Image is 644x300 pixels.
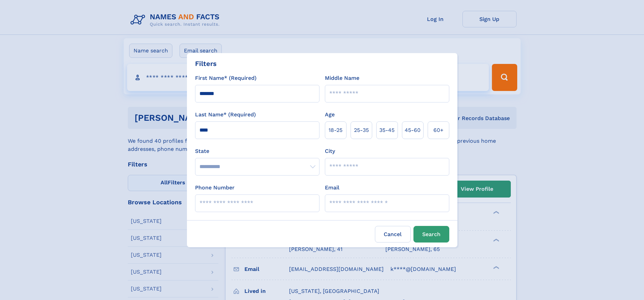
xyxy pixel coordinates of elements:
label: Cancel [375,226,411,243]
span: 45‑60 [405,126,421,134]
span: 18‑25 [329,126,342,134]
label: Phone Number [195,184,235,192]
label: First Name* (Required) [195,74,257,82]
div: Filters [195,59,217,69]
label: City [325,147,335,155]
label: Email [325,184,339,192]
span: 60+ [433,126,444,134]
label: State [195,147,319,155]
label: Age [325,111,335,119]
span: 25‑35 [354,126,369,134]
button: Search [413,226,449,243]
span: 35‑45 [379,126,395,134]
label: Last Name* (Required) [195,111,256,119]
label: Middle Name [325,74,359,82]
